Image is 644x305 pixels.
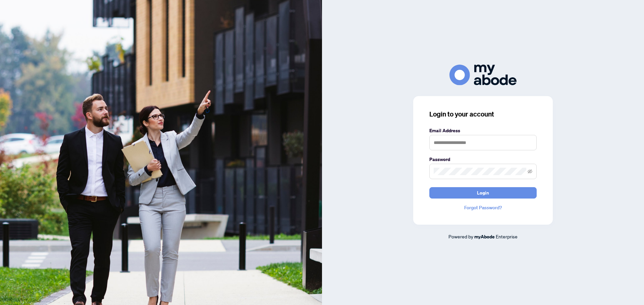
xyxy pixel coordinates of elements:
[429,187,537,199] button: Login
[449,65,517,85] img: ma-logo
[448,233,473,239] span: Powered by
[477,187,489,198] span: Login
[429,109,537,119] h3: Login to your account
[429,156,537,163] label: Password
[496,233,518,239] span: Enterprise
[429,127,537,134] label: Email Address
[528,169,532,174] span: eye-invisible
[474,233,495,240] a: myAbode
[429,204,537,211] a: Forgot Password?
